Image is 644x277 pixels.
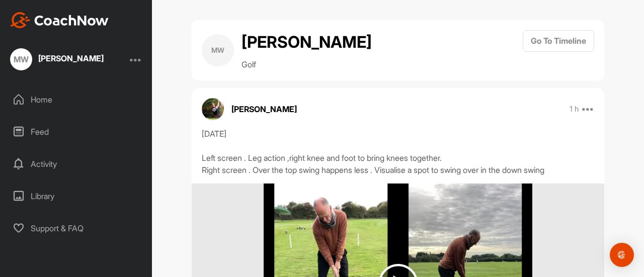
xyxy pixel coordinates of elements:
[10,48,32,70] div: MW
[6,183,147,209] div: Library
[6,119,147,144] div: Feed
[610,243,634,267] div: Open Intercom Messenger
[570,104,579,114] p: 1 h
[6,151,147,176] div: Activity
[523,30,594,52] button: Go To Timeline
[6,216,147,241] div: Support & FAQ
[523,30,594,70] a: Go To Timeline
[10,12,109,28] img: CoachNow
[242,30,372,54] h2: [PERSON_NAME]
[6,87,147,112] div: Home
[38,54,104,62] div: [PERSON_NAME]
[202,34,234,66] div: MW
[242,58,372,70] p: Golf
[202,98,224,120] img: avatar
[202,128,594,176] div: [DATE] Left screen . Leg action ,right knee and foot to bring knees together. Right screen . Over...
[231,103,297,115] p: [PERSON_NAME]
